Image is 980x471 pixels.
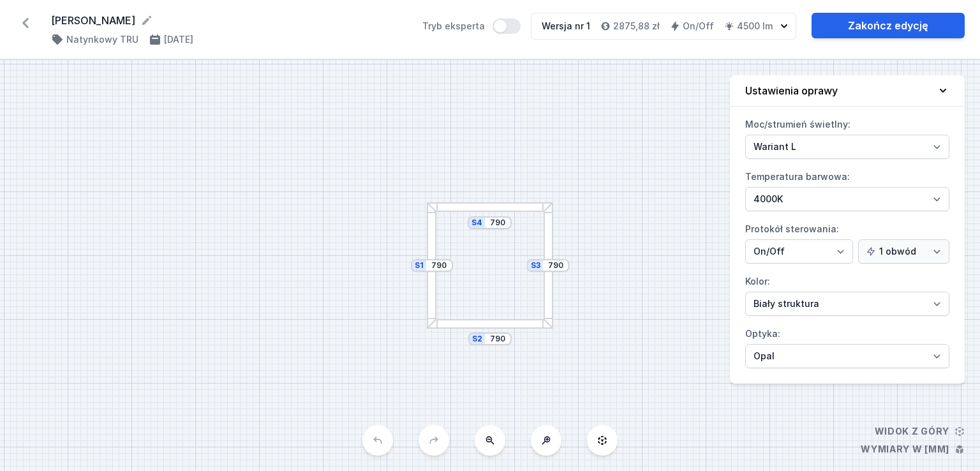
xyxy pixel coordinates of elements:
[487,218,508,228] input: Wymiar [mm]
[422,19,521,34] label: Tryb eksperta
[737,20,773,33] h4: 4500 lm
[745,324,949,368] label: Optyka:
[730,75,965,107] button: Ustawienia oprawy
[493,19,521,34] button: Tryb eksperta
[858,239,949,264] select: Protokół sterowania:
[745,344,949,368] select: Optyka:
[429,260,449,271] input: Wymiar [mm]
[745,187,949,211] select: Temperatura barwowa:
[164,33,193,46] h4: [DATE]
[66,33,138,46] h4: Natynkowy TRU
[745,239,853,264] select: Protokół sterowania:
[542,20,590,33] div: Wersja nr 1
[745,219,949,264] label: Protokół sterowania:
[683,20,714,33] h4: On/Off
[745,135,949,159] select: Moc/strumień świetlny:
[745,114,949,159] label: Moc/strumień świetlny:
[51,13,407,28] form: [PERSON_NAME]
[745,292,949,316] select: Kolor:
[812,13,965,38] a: Zakończ edycję
[546,260,566,271] input: Wymiar [mm]
[745,167,949,211] label: Temperatura barwowa:
[745,83,838,98] h4: Ustawienia oprawy
[531,13,796,40] button: Wersja nr 12875,88 złOn/Off4500 lm
[613,20,660,33] h4: 2875,88 zł
[745,271,949,316] label: Kolor:
[487,334,508,344] input: Wymiar [mm]
[140,14,153,27] button: Edytuj nazwę projektu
